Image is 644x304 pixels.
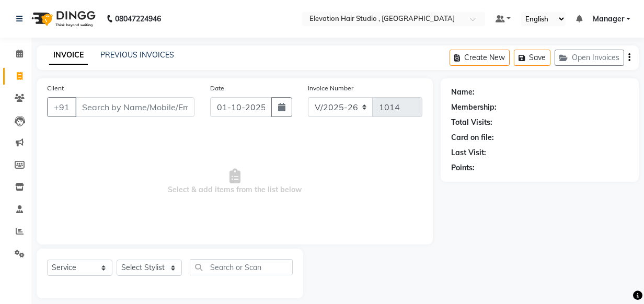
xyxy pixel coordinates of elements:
label: Client [47,84,64,93]
button: Save [514,50,550,66]
a: PREVIOUS INVOICES [100,50,174,60]
div: Last Visit: [451,147,486,158]
label: Date [210,84,224,93]
button: +91 [47,97,76,117]
div: Card on file: [451,132,494,143]
b: 08047224946 [115,4,161,33]
span: Manager [593,14,624,25]
input: Search or Scan [190,259,293,275]
img: logo [27,4,98,33]
button: Create New [450,50,510,66]
a: INVOICE [49,46,88,65]
div: Membership: [451,102,497,113]
span: Select & add items from the list below [47,130,422,234]
div: Name: [451,87,475,98]
label: Invoice Number [308,84,353,93]
button: Open Invoices [555,50,624,66]
input: Search by Name/Mobile/Email/Code [75,97,194,117]
div: Points: [451,162,475,173]
div: Total Visits: [451,117,492,128]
